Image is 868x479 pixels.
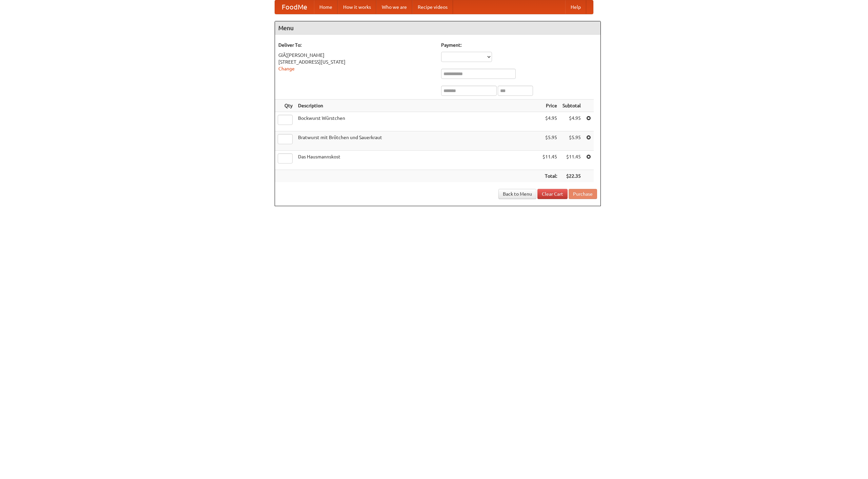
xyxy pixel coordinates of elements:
[278,52,434,59] div: GlÃ¦[PERSON_NAME]
[540,100,560,112] th: Price
[275,100,295,112] th: Qty
[295,100,540,112] th: Description
[540,170,560,182] th: Total:
[295,131,540,151] td: Bratwurst mit Brötchen und Sauerkraut
[569,189,597,199] button: Purchase
[560,112,584,131] td: $4.95
[275,0,314,14] a: FoodMe
[540,151,560,170] td: $11.45
[560,131,584,151] td: $5.95
[412,0,453,14] a: Recipe videos
[537,189,568,199] a: Clear Cart
[278,59,434,65] div: [STREET_ADDRESS][US_STATE]
[278,42,434,48] h5: Deliver To:
[540,131,560,151] td: $5.95
[338,0,376,14] a: How it works
[295,112,540,131] td: Bockwurst Würstchen
[540,112,560,131] td: $4.95
[314,0,338,14] a: Home
[376,0,412,14] a: Who we are
[560,151,584,170] td: $11.45
[278,66,295,71] a: Change
[295,151,540,170] td: Das Hausmannskost
[560,170,584,182] th: $22.35
[498,189,536,199] a: Back to Menu
[441,42,597,48] h5: Payment:
[565,0,586,14] a: Help
[560,100,584,112] th: Subtotal
[275,21,600,35] h4: Menu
